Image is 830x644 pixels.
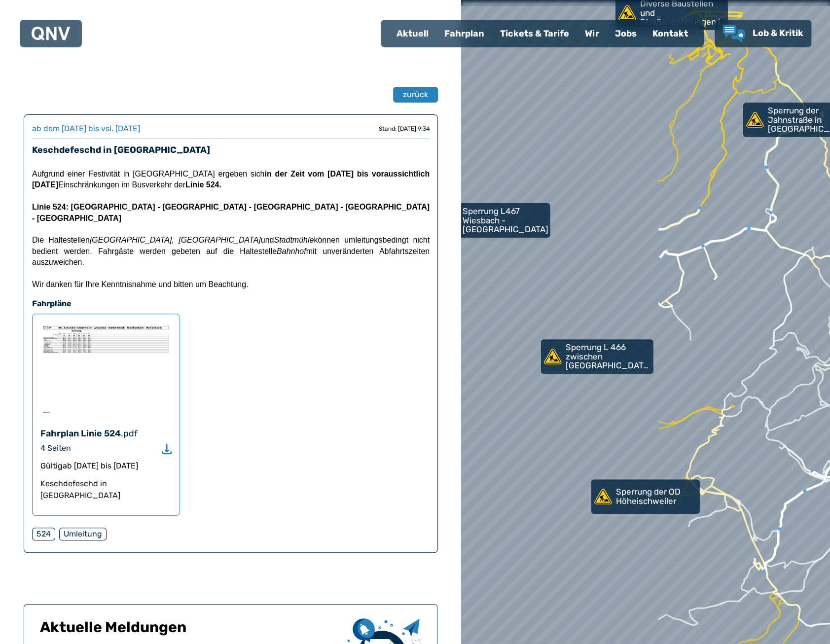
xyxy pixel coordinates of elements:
a: Aktuell [389,21,436,46]
p: Sperrung L467 Wiesbach - [GEOGRAPHIC_DATA] [463,207,548,234]
span: zurück [403,89,428,101]
a: Jobs [607,21,645,46]
a: Kontakt [645,21,696,46]
a: Fahrplan [436,21,492,46]
div: ab dem [DATE] bis vsl. [DATE] [32,123,140,135]
a: QNV Logo [32,24,70,43]
em: Bahnhof [277,247,306,255]
div: .pdf [121,427,138,440]
div: Sperrung L467 Wiesbach - [GEOGRAPHIC_DATA] [438,203,546,238]
span: umleitungsbedingt [344,236,408,244]
div: Fahrplan Linie 524 [40,427,121,440]
span: nicht bedient werden. [32,236,430,255]
h3: Keschdefeschd in [GEOGRAPHIC_DATA] [32,143,430,157]
div: 4 Seiten [40,442,71,454]
em: Stadtmühle [274,236,314,244]
img: QNV Logo [32,27,70,40]
h4: Fahrpläne [32,298,430,310]
a: Sperrung L 466 zwischen [GEOGRAPHIC_DATA] und [GEOGRAPHIC_DATA] [541,339,653,374]
a: Sperrung L467 Wiesbach - [GEOGRAPHIC_DATA] [438,203,550,238]
a: Wir [577,21,607,46]
img: PDF-Datei [40,322,172,416]
span: Lob & Kritik [753,28,803,38]
p: Sperrung der OD Höheischweiler [616,487,698,505]
span: Aufgrund einer Festivität in [GEOGRAPHIC_DATA] ergeben sich Einschränkungen im Busverkehr der [32,170,430,189]
span: Linie 524: [GEOGRAPHIC_DATA] - [GEOGRAPHIC_DATA] - [GEOGRAPHIC_DATA] - [GEOGRAPHIC_DATA] - [GEOGR... [32,203,430,222]
span: Fahrgäste werden gebeten auf die Haltestelle [98,247,277,255]
div: Sperrung L 466 zwischen [GEOGRAPHIC_DATA] und [GEOGRAPHIC_DATA] [541,339,650,374]
span: können [314,236,340,244]
a: Download [162,443,172,453]
div: Umleitung [59,528,107,540]
span: Die Haltestellen [32,236,430,266]
div: 524 [32,528,55,540]
a: Lob & Kritik [722,25,803,42]
p: Sperrung L 466 zwischen [GEOGRAPHIC_DATA] und [GEOGRAPHIC_DATA] [566,343,651,370]
span: und [261,236,274,244]
a: Tickets & Tarife [492,21,577,46]
button: zurück [393,87,438,103]
h1: Aktuelle Meldungen [40,618,339,643]
div: Gültig ab [DATE] bis [DATE] [40,460,172,472]
div: Stand: [DATE] 9:34 [379,125,430,133]
span: Wir danken für Ihre Kenntnisnahme und bitten um Beachtung. [32,280,248,288]
strong: Linie 524. [185,180,221,189]
em: [GEOGRAPHIC_DATA], [GEOGRAPHIC_DATA] [90,236,261,244]
div: Keschdefeschd in [GEOGRAPHIC_DATA] [40,478,172,501]
a: Sperrung der OD Höheischweiler [591,479,700,514]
